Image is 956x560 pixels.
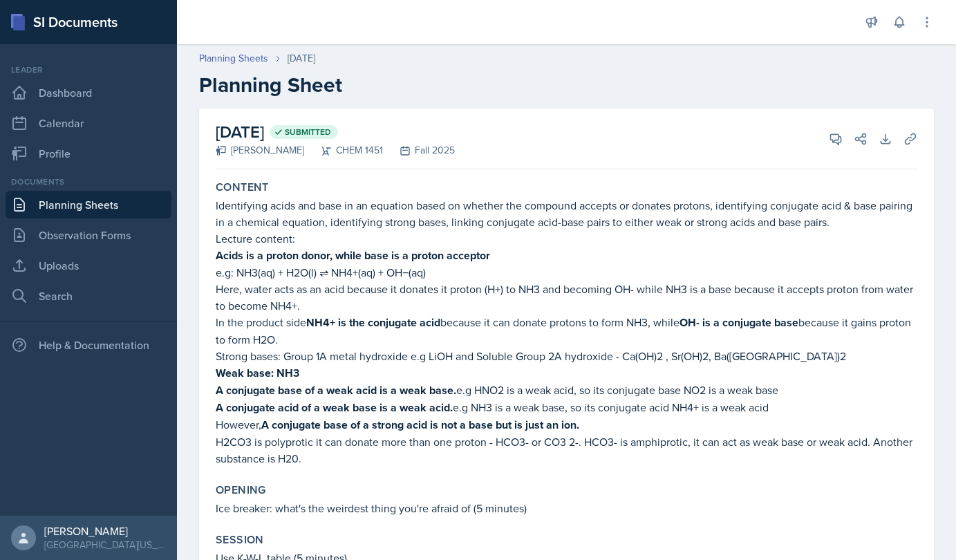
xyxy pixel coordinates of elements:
[216,314,917,348] p: In the product side because it can donate protons to form NH3, while because it gains proton to f...
[216,400,453,416] strong: A conjugate acid of a weak base is a weak acid.
[216,248,490,263] strong: Acids is a proton donor, while base is a proton acceptor
[6,282,171,310] a: Search
[6,109,171,137] a: Calendar
[216,281,917,314] p: Here, water acts as an acid because it donates it proton (H+) to NH3 and becoming OH- while NH3 i...
[216,433,917,467] p: H2CO3 is polyprotic it can donate more than one proton - HCO3- or CO3 2-. HCO3- is amphiprotic, i...
[679,315,798,330] strong: OH- is a conjugate base
[285,127,331,138] span: Submitted
[44,538,166,552] div: [GEOGRAPHIC_DATA][US_STATE]
[216,382,917,399] p: e.g HNO2 is a weak acid, so its conjugate base NO2 is a weak base
[199,51,268,66] a: Planning Sheets
[216,230,917,247] p: Lecture content:
[216,365,299,381] strong: Weak base: NH3
[6,221,171,249] a: Observation Forms
[383,143,455,158] div: Fall 2025
[216,120,455,144] h2: [DATE]
[6,191,171,218] a: Planning Sheets
[216,348,917,364] p: Strong bases: Group 1A metal hydroxide e.g LiOH and Soluble Group 2A hydroxide - Ca(OH)2 , Sr(OH)...
[216,416,917,433] p: However,
[216,399,917,416] p: e.g NH3 is a weak base, so its conjugate acid NH4+ is a weak acid
[304,143,383,158] div: CHEM 1451
[216,500,917,516] p: Ice breaker: what's the weirdest thing you're afraid of (5 minutes)
[6,252,171,279] a: Uploads
[6,64,171,76] div: Leader
[6,140,171,167] a: Profile
[216,264,917,281] p: e.g: NH3(aq) + H2O(l) ⇌ NH4+(aq) + OH−(aq)
[216,483,266,497] label: Opening
[288,51,315,66] div: [DATE]
[216,197,917,230] p: Identifying acids and base in an equation based on whether the compound accepts or donates proton...
[6,331,171,359] div: Help & Documentation
[199,73,934,97] h2: Planning Sheet
[216,382,456,398] strong: A conjugate base of a weak acid is a weak base.
[216,533,264,547] label: Session
[306,315,440,330] strong: NH4+ is the conjugate acid
[216,180,269,194] label: Content
[261,417,579,433] strong: A conjugate base of a strong acid is not a base but is just an ion.
[6,176,171,188] div: Documents
[44,524,166,538] div: [PERSON_NAME]
[216,143,304,158] div: [PERSON_NAME]
[6,79,171,106] a: Dashboard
